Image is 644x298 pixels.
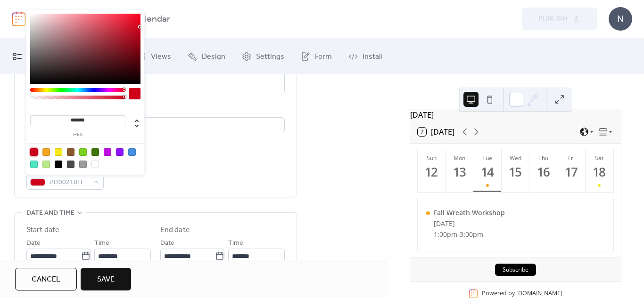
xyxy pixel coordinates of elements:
span: - [457,230,460,239]
div: #BD10E0 [104,148,111,156]
div: Sun [421,154,443,162]
button: Sun12 [418,149,446,192]
div: 12 [424,164,439,180]
div: Sat [588,154,611,162]
div: Thu [532,154,554,162]
div: #000000 [55,161,62,168]
div: 16 [536,164,551,180]
button: Wed15 [502,149,529,192]
div: Mon [448,154,471,162]
div: Wed [504,154,527,162]
div: 14 [480,164,495,180]
span: Date [160,238,174,249]
span: Settings [256,49,284,64]
a: My Events [6,42,68,71]
div: Fall Wreath Workshop [434,208,505,217]
span: 1:00pm [434,230,457,239]
div: Location [26,105,283,116]
span: Install [363,49,382,64]
span: Date and time [26,208,74,219]
div: Start date [26,225,59,236]
div: #417505 [91,148,99,156]
label: hex [30,132,125,137]
b: Event Calendar [108,10,170,28]
div: #D0021B [30,148,38,156]
div: #4A4A4A [67,161,74,168]
a: [DOMAIN_NAME] [516,289,562,297]
span: Cancel [32,274,60,285]
div: Fri [560,154,582,162]
div: #4A90E2 [128,148,136,156]
span: Form [315,49,332,64]
button: Subscribe [495,264,536,276]
div: #50E3C2 [30,161,38,168]
button: Save [81,268,131,290]
div: [DATE] [434,219,505,228]
div: 18 [592,164,607,180]
button: Sat18 [586,149,613,192]
div: N [609,7,632,31]
div: 15 [508,164,523,180]
div: Powered by [482,289,562,297]
a: Design [181,42,232,71]
div: #F8E71C [55,148,62,156]
span: Views [151,49,171,64]
div: [DATE] [410,109,621,121]
button: Tue14 [473,149,501,192]
div: #9013FE [116,148,124,156]
span: Date [26,238,41,249]
a: Settings [235,42,291,71]
button: Thu16 [529,149,557,192]
button: Mon13 [446,149,473,192]
img: logo [12,11,26,26]
span: Time [228,238,243,249]
div: #B8E986 [42,161,50,168]
div: 17 [564,164,579,180]
button: 7[DATE] [414,125,458,138]
div: #9B9B9B [79,161,87,168]
span: Time [94,238,109,249]
div: #8B572A [67,148,74,156]
div: #FFFFFF [91,161,99,168]
div: 13 [452,164,467,180]
span: Design [202,49,225,64]
div: Tue [476,154,498,162]
button: Cancel [15,268,77,290]
a: Install [341,42,389,71]
a: Views [130,42,178,71]
button: Fri17 [557,149,585,192]
span: 3:00pm [460,230,483,239]
span: #D0021BFF [49,177,89,188]
a: Form [294,42,339,71]
div: End date [160,225,190,236]
div: #7ED321 [79,148,87,156]
div: #F5A623 [42,148,50,156]
span: Save [97,274,115,285]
